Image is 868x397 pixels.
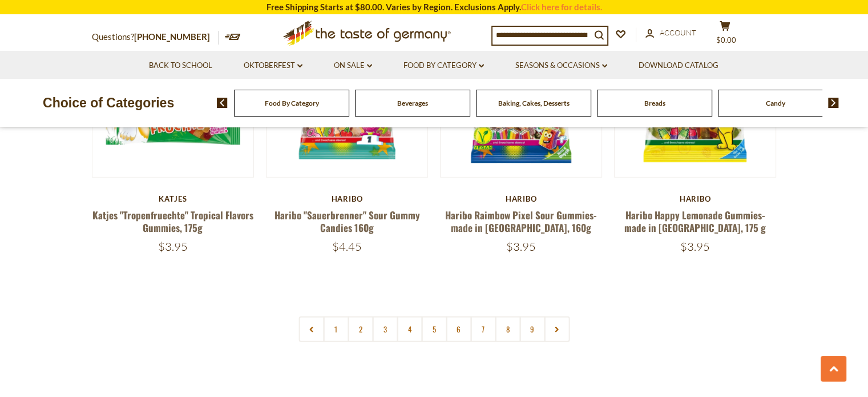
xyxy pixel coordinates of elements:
a: Click here for details. [521,2,602,12]
a: 2 [348,316,373,342]
a: [PHONE_NUMBER] [134,31,210,42]
a: 5 [421,316,447,342]
p: Questions? [92,30,219,45]
a: Breads [644,99,665,107]
span: $4.45 [332,239,362,254]
span: $3.95 [680,239,710,254]
a: Katjes "Tropenfruechte" Tropical Flavors Gummies, 175g [92,208,253,234]
a: 9 [519,316,545,342]
a: 1 [323,316,349,342]
img: next arrow [828,98,839,108]
a: Beverages [397,99,428,107]
div: Katjes [92,194,255,203]
a: Haribo Happy Lemonade Gummies- made in [GEOGRAPHIC_DATA], 175 g [624,208,766,234]
a: Candy [766,99,785,107]
div: Haribo [440,194,603,203]
img: previous arrow [217,98,228,108]
a: 6 [446,316,471,342]
a: Haribo "Sauerbrenner" Sour Gummy Candies 160g [274,208,419,234]
a: Food By Category [403,59,484,72]
button: $0.00 [708,21,742,49]
a: 4 [397,316,422,342]
a: Oktoberfest [244,59,302,72]
a: Back to School [149,59,212,72]
a: Download Catalog [639,59,718,72]
a: Haribo Raimbow Pixel Sour Gummies- made in [GEOGRAPHIC_DATA], 160g [445,208,597,234]
span: Account [660,28,696,37]
a: On Sale [334,59,372,72]
span: $3.95 [506,239,536,254]
a: Account [645,27,696,39]
a: Food By Category [265,99,319,107]
a: 3 [372,316,398,342]
a: Seasons & Occasions [515,59,607,72]
span: $3.95 [158,239,188,254]
a: 8 [495,316,520,342]
a: 7 [470,316,496,342]
div: Haribo [614,194,777,203]
a: Baking, Cakes, Desserts [498,99,570,107]
div: Haribo [266,194,429,203]
span: $0.00 [716,35,736,45]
